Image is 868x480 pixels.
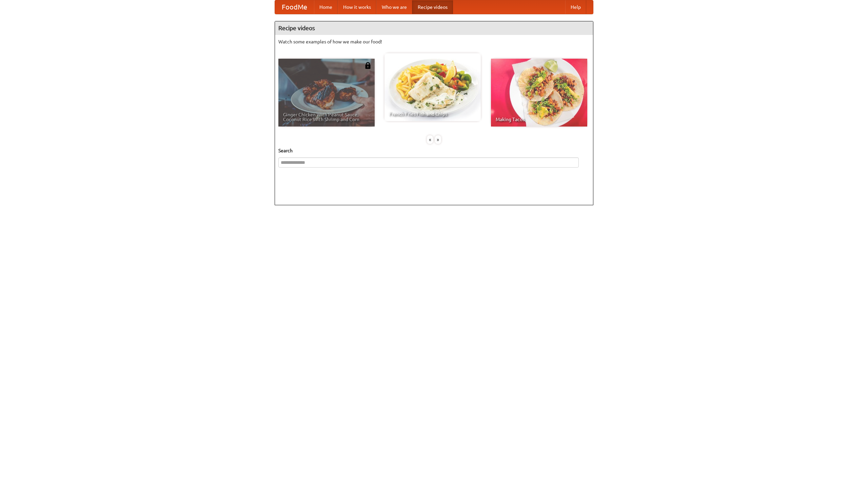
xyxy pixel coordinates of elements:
span: French Fries Fish and Chips [389,112,476,116]
a: Who we are [376,0,412,14]
h4: Recipe videos [275,21,593,35]
a: Help [565,0,586,14]
a: How it works [338,0,376,14]
div: « [427,135,433,144]
h5: Search [278,147,590,154]
a: FoodMe [275,0,314,14]
a: Recipe videos [412,0,453,14]
img: 483408.png [364,62,371,69]
div: » [435,135,441,144]
a: Home [314,0,338,14]
a: Making Tacos [491,59,587,127]
a: French Fries Fish and Chips [384,53,481,121]
p: Watch some examples of how we make our food! [278,38,590,45]
span: Making Tacos [496,117,583,122]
